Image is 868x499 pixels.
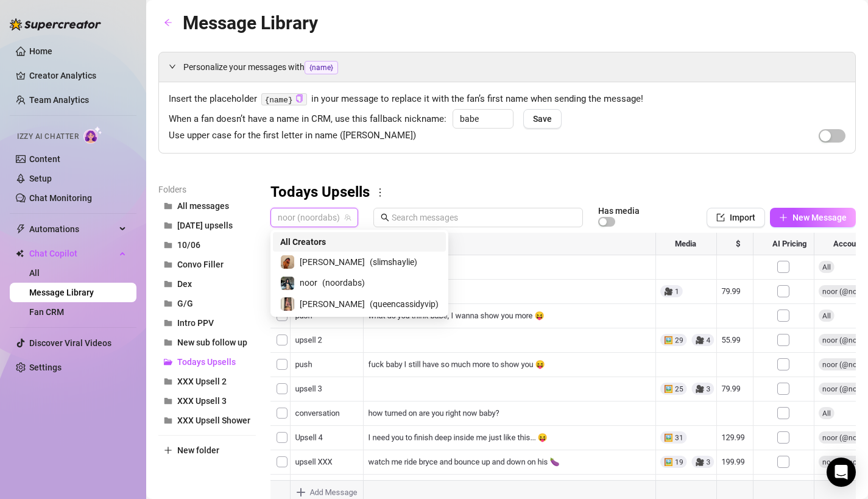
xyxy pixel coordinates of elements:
[779,213,788,222] span: plus
[523,109,562,129] button: Save
[29,66,127,85] a: Creator Analytics
[370,297,439,311] span: ( queencassidyvip )
[159,52,855,82] div: Personalize your messages with{name}
[158,255,256,274] button: Convo Filler
[177,201,229,211] span: All messages
[164,18,172,27] span: arrow-left
[177,240,200,250] span: 10/06
[169,63,176,70] span: expanded
[177,377,227,386] span: XXX Upsell 2
[29,307,64,317] a: Fan CRM
[177,279,192,289] span: Dex
[164,319,172,327] span: folder
[164,260,172,269] span: folder
[270,183,370,202] h3: Todays Upsells
[344,214,351,221] span: team
[164,338,172,347] span: folder
[29,244,116,263] span: Chat Copilot
[29,46,52,56] a: Home
[295,94,303,102] span: copy
[533,114,552,124] span: Save
[261,93,307,106] code: {name}
[83,126,102,144] img: AI Chatter
[770,208,856,227] button: New Message
[177,396,227,406] span: XXX Upsell 3
[381,213,389,222] span: search
[177,445,219,455] span: New folder
[158,183,256,196] article: Folders
[158,216,256,235] button: [DATE] upsells
[158,196,256,216] button: All messages
[295,94,303,104] button: Click to Copy
[164,446,172,455] span: plus
[281,255,294,269] img: Shaylie
[305,61,338,74] span: {name}
[29,338,111,348] a: Discover Viral Videos
[322,276,365,289] span: ( noordabs )
[10,18,101,30] img: logo-BBDzfeDw.svg
[177,357,236,367] span: Todays Upsells
[177,318,214,328] span: Intro PPV
[177,338,247,347] span: New sub follow up
[29,288,94,297] a: Message Library
[16,249,24,258] img: Chat Copilot
[169,92,845,107] span: Insert the placeholder in your message to replace it with the fan’s first name when sending the m...
[29,174,52,183] a: Setup
[177,260,224,269] span: Convo Filler
[16,224,26,234] span: thunderbolt
[158,274,256,294] button: Dex
[158,352,256,372] button: Todays Upsells
[158,235,256,255] button: 10/06
[278,208,351,227] span: noor (noordabs)
[281,277,294,290] img: noor
[177,299,193,308] span: G/G
[598,207,640,214] article: Has media
[169,112,446,127] span: When a fan doesn’t have a name in CRM, use this fallback nickname:
[177,416,250,425] span: XXX Upsell Shower
[164,202,172,210] span: folder
[164,377,172,386] span: folder
[827,458,856,487] div: Open Intercom Messenger
[29,268,40,278] a: All
[158,333,256,352] button: New sub follow up
[164,299,172,308] span: folder
[280,235,326,249] span: All Creators
[29,154,60,164] a: Content
[158,391,256,411] button: XXX Upsell 3
[183,9,318,37] article: Message Library
[392,211,576,224] input: Search messages
[169,129,416,143] span: Use upper case for the first letter in name ([PERSON_NAME])
[164,221,172,230] span: folder
[29,363,62,372] a: Settings
[177,221,233,230] span: [DATE] upsells
[164,280,172,288] span: folder
[300,297,365,311] span: [PERSON_NAME]
[164,358,172,366] span: folder-open
[158,294,256,313] button: G/G
[370,255,417,269] span: ( slimshaylie )
[300,276,317,289] span: noor
[707,208,765,227] button: Import
[29,219,116,239] span: Automations
[164,416,172,425] span: folder
[158,313,256,333] button: Intro PPV
[158,372,256,391] button: XXX Upsell 2
[29,95,89,105] a: Team Analytics
[29,193,92,203] a: Chat Monitoring
[375,187,386,198] span: more
[183,60,845,74] span: Personalize your messages with
[158,441,256,460] button: New folder
[164,397,172,405] span: folder
[300,255,365,269] span: [PERSON_NAME]
[730,213,755,222] span: Import
[158,411,256,430] button: XXX Upsell Shower
[281,297,294,311] img: Cassidy
[792,213,847,222] span: New Message
[17,131,79,143] span: Izzy AI Chatter
[164,241,172,249] span: folder
[716,213,725,222] span: import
